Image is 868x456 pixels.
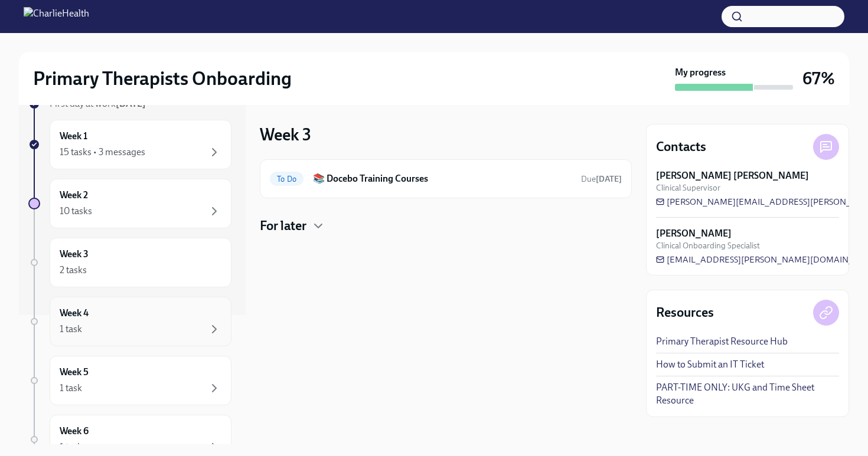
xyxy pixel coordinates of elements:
div: 1 task [60,323,82,336]
h6: Week 5 [60,366,89,379]
h4: Contacts [656,138,706,156]
h6: Week 2 [60,189,88,202]
img: CharlieHealth [24,7,89,26]
h6: Week 3 [60,248,89,261]
h2: Primary Therapists Onboarding [33,67,292,90]
span: August 26th, 2025 09:00 [581,173,622,185]
strong: My progress [675,66,726,79]
h4: Resources [656,304,714,322]
a: How to Submit an IT Ticket [656,358,764,371]
strong: [DATE] [596,174,622,184]
a: Primary Therapist Resource Hub [656,335,788,348]
h6: Week 1 [60,130,87,143]
span: Clinical Supervisor [656,182,720,193]
h3: Week 3 [260,124,311,145]
h4: For later [260,217,306,235]
span: Clinical Onboarding Specialist [656,240,760,251]
h6: Week 6 [60,425,89,438]
a: PART-TIME ONLY: UKG and Time Sheet Resource [656,381,839,407]
div: For later [260,217,632,235]
h6: Week 4 [60,307,89,320]
strong: [PERSON_NAME] [656,227,732,240]
span: Due [581,174,622,184]
div: 1 task [60,441,82,454]
a: Week 41 task [28,297,231,346]
a: Week 32 tasks [28,238,231,287]
div: 10 tasks [60,205,92,218]
a: Week 210 tasks [28,179,231,228]
a: Week 51 task [28,356,231,405]
span: To Do [270,175,304,183]
div: 1 task [60,382,82,395]
a: Week 115 tasks • 3 messages [28,120,231,169]
h6: 📚 Docebo Training Courses [313,172,572,185]
h3: 67% [802,68,835,89]
div: 15 tasks • 3 messages [60,146,145,159]
strong: [PERSON_NAME] [PERSON_NAME] [656,169,809,182]
a: To Do📚 Docebo Training CoursesDue[DATE] [270,169,622,188]
div: 2 tasks [60,264,87,277]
